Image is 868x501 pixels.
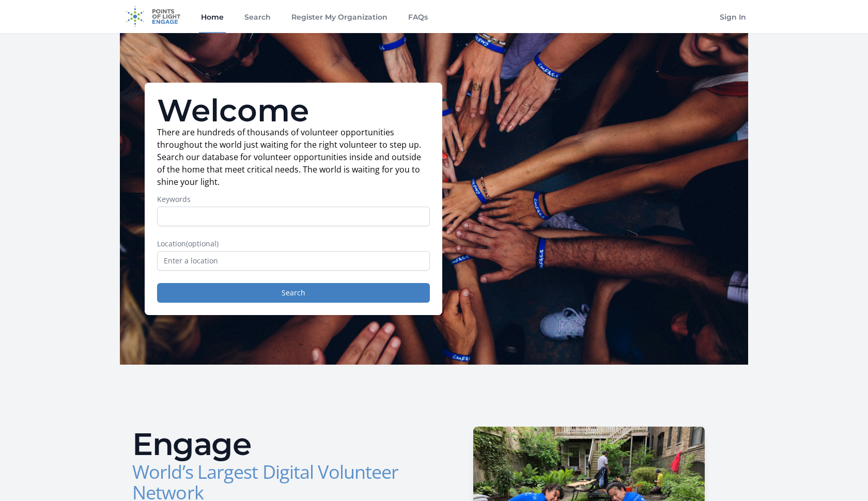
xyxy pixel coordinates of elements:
[157,239,430,249] label: Location
[132,429,426,460] h2: Engage
[157,251,430,271] input: Enter a location
[157,283,430,303] button: Search
[157,194,430,205] label: Keywords
[157,126,430,188] p: There are hundreds of thousands of volunteer opportunities throughout the world just waiting for ...
[186,239,219,248] span: (optional)
[157,95,430,126] h1: Welcome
